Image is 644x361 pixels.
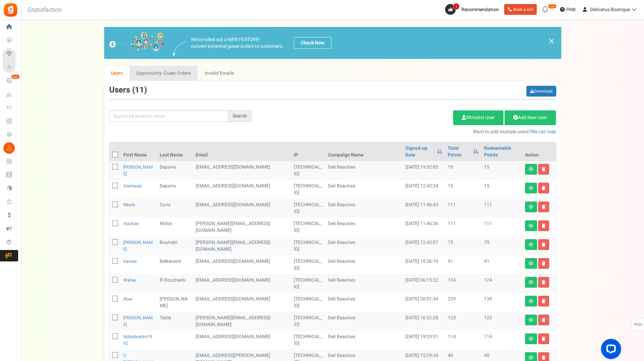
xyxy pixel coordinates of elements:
[445,312,481,331] td: 123
[121,142,157,161] th: First Name
[325,161,403,180] td: Deli Beauties
[403,218,445,237] td: [DATE] 11:46:36
[542,243,546,247] i: Delete user
[157,199,193,218] td: Curic
[325,142,403,161] th: Campaign Name
[542,280,546,284] i: Delete user
[198,66,241,81] a: Invalid Emails
[193,274,291,293] td: [EMAIL_ADDRESS][DOMAIN_NAME]
[481,312,522,331] td: 123
[634,318,643,331] span: FAQs
[529,224,533,228] i: View details
[291,237,325,255] td: [TECHNICAL_ID]
[157,161,193,180] td: Depaire
[542,205,546,209] i: Delete user
[325,255,403,274] td: Deli Beauties
[157,180,193,199] td: Depaire
[157,142,193,161] th: Last Name
[548,4,557,9] em: New
[291,161,325,180] td: [TECHNICAL_ID]
[445,274,481,293] td: 124
[403,293,445,312] td: [DATE] 00:01:34
[445,218,481,237] td: 111
[403,199,445,218] td: [DATE] 11:46:43
[325,312,403,331] td: Deli Beauties
[291,274,325,293] td: [TECHNICAL_ID]
[481,199,522,218] td: 111
[590,6,630,13] span: Delicatus Boutique
[403,180,445,199] td: [DATE] 12:42:24
[504,4,537,15] a: Book a call
[445,293,481,312] td: 239
[453,3,459,10] span: 1
[325,237,403,255] td: Deli Beauties
[291,255,325,274] td: [TECHNICAL_ID]
[405,145,434,158] a: Signed-up Date
[123,333,152,347] a: nohaibrahim1992
[135,84,144,96] span: 11
[542,299,546,303] i: Delete user
[453,110,504,125] a: Whitelist User
[157,218,193,237] td: Motai
[529,167,533,171] i: View details
[542,261,546,265] i: Delete user
[325,331,403,350] td: Deli Beauties
[445,331,481,350] td: 114
[445,255,481,274] td: 41
[123,202,135,208] a: Mirela
[542,337,546,341] i: Delete user
[123,220,139,227] a: Soufyan
[261,129,556,135] p: Want to add multiple users?
[529,337,533,341] i: View details
[193,237,291,255] td: [PERSON_NAME][EMAIL_ADDRESS][DOMAIN_NAME]
[549,37,555,45] a: ×
[123,277,136,283] a: Wafae
[193,142,291,161] th: Email
[193,312,291,331] td: customer
[291,218,325,237] td: [TECHNICAL_ID]
[445,180,481,199] td: 15
[529,299,533,303] i: View details
[531,128,556,135] a: We can help
[529,186,533,190] i: View details
[542,318,546,322] i: Delete user
[325,199,403,218] td: Deli Beauties
[325,218,403,237] td: Deli Beauties
[445,161,481,180] td: 15
[109,110,229,122] input: Search by email or name
[193,180,291,199] td: administrator
[481,293,522,312] td: 139
[157,274,193,293] td: El Bouchaibi
[505,110,556,125] a: Add New User
[193,255,291,274] td: customer
[193,161,291,180] td: administrator
[542,224,546,228] i: Delete user
[557,4,578,15] a: Help
[565,6,576,13] span: Help
[529,356,533,360] i: View details
[123,183,142,189] a: Zeehanat
[157,237,193,255] td: Boutiebi
[542,356,546,360] i: Delete user
[294,37,331,49] a: Check Now
[481,274,522,293] td: 124
[291,142,325,161] th: IP
[529,243,533,247] i: View details
[481,161,522,180] td: 15
[157,255,193,274] td: Belkacemi
[157,312,193,331] td: Tabla
[157,293,193,312] td: [PERSON_NAME]
[229,110,251,122] div: Search
[109,32,165,54] img: images
[291,312,325,331] td: [TECHNICAL_ID]
[3,2,18,17] img: Gratisfaction
[481,218,522,237] td: 111
[445,4,501,15] a: 1 Recommendation
[484,145,520,158] a: Redeemable Points
[403,312,445,331] td: [DATE] 16:52:28
[325,274,403,293] td: Deli Beauties
[481,237,522,255] td: 75
[3,75,18,86] a: New
[481,180,522,199] td: 15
